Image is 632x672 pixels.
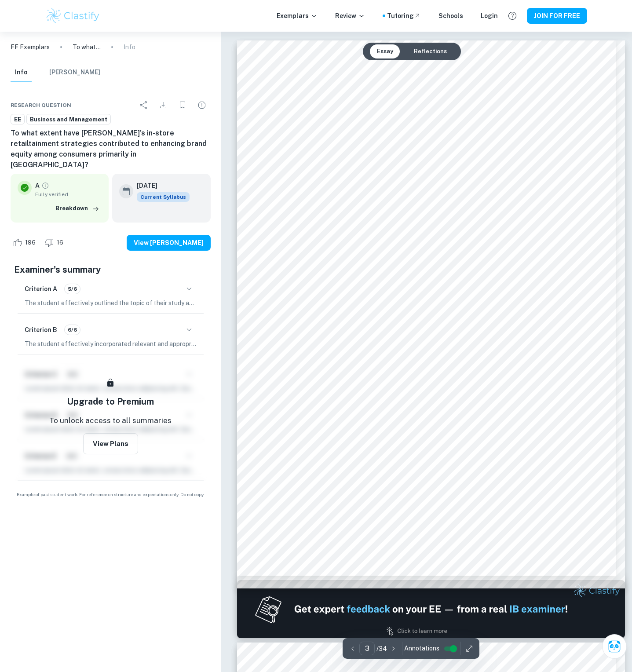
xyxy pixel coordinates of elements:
p: Review [335,11,365,21]
button: Ask Clai [602,634,627,659]
div: This exemplar is based on the current syllabus. Feel free to refer to it for inspiration/ideas wh... [137,192,190,202]
div: Share [135,96,153,114]
p: The student effectively outlined the topic of their study at the beginning of the essay, clearly ... [25,298,197,308]
p: Info [124,42,135,52]
img: Clastify logo [45,7,101,25]
p: Exemplars [277,11,318,21]
a: Grade fully verified [41,182,49,190]
p: A [35,181,40,190]
p: To unlock access to all summaries [49,415,172,427]
span: EE [11,115,24,124]
p: To what extent have [PERSON_NAME]'s in-store retailtainment strategies contributed to enhancing b... [73,42,101,52]
a: Login [481,11,498,21]
h5: Examiner's summary [14,263,207,276]
div: Dislike [42,236,68,250]
button: View [PERSON_NAME] [127,235,211,251]
span: 6/6 [65,326,80,334]
span: 5/6 [65,285,80,293]
span: Business and Management [27,115,110,124]
a: Tutoring [387,11,421,21]
h6: To what extent have [PERSON_NAME]'s in-store retailtainment strategies contributed to enhancing b... [11,128,211,170]
h6: [DATE] [137,181,183,190]
div: Bookmark [174,96,191,114]
div: Report issue [193,96,211,114]
h6: Criterion A [25,284,57,294]
a: EE [11,114,25,125]
p: The student effectively incorporated relevant and appropriate source material throughout the essa... [25,339,197,349]
button: Info [11,63,32,82]
button: JOIN FOR FREE [527,8,587,24]
div: Like [11,236,40,250]
span: 196 [20,238,40,247]
span: Fully verified [35,190,102,198]
button: Reflections [407,44,454,58]
a: Ad [237,580,616,638]
button: Breakdown [53,202,102,215]
button: Essay [370,44,400,58]
span: Example of past student work. For reference on structure and expectations only. Do not copy. [11,491,211,498]
p: / 34 [376,644,387,654]
a: Business and Management [26,114,111,125]
button: View Plans [83,433,138,454]
button: Help and Feedback [505,8,520,23]
span: Current Syllabus [137,192,190,202]
img: Ad [237,580,625,638]
a: EE Exemplars [11,42,50,52]
h5: Upgrade to Premium [67,395,154,408]
span: 16 [52,238,68,247]
div: Download [154,96,172,114]
h6: Criterion B [25,325,57,335]
span: Research question [11,101,71,109]
span: Annotations [404,644,439,653]
button: [PERSON_NAME] [49,63,100,82]
a: Schools [438,11,463,21]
